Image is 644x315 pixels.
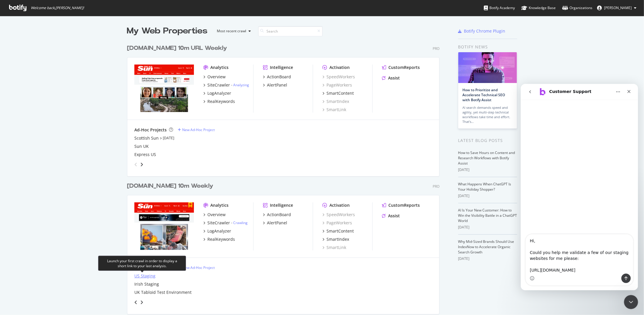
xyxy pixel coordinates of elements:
[458,208,517,223] a: AI Is Your New Customer: How to Win the Visibility Battle in a ChatGPT World
[263,212,291,218] a: ActionBoard
[182,265,215,270] div: New Ad-Hoc Project
[263,82,287,88] a: AlertPanel
[178,265,215,270] a: New Ad-Hoc Project
[127,182,213,190] div: [DOMAIN_NAME] 10m Weekly
[604,5,632,10] span: Richard Deng
[127,182,216,190] a: [DOMAIN_NAME] 10m Weekly
[207,82,230,88] div: SiteCrawler
[458,182,511,192] a: What Happens When ChatGPT Is Your Holiday Shopper?
[458,193,517,199] div: [DATE]
[464,28,506,34] div: Botify Chrome Plugin
[178,127,215,132] a: New Ad-Hoc Project
[388,75,400,81] div: Assist
[134,143,149,149] a: Sun UK
[163,136,174,140] a: [DATE]
[327,228,354,234] div: SmartContent
[127,25,208,37] div: My Web Properties
[233,220,248,225] a: Crawling
[562,5,592,11] div: Organizations
[322,236,349,242] a: SmartIndex
[270,202,293,208] div: Intelligence
[322,245,346,250] a: SmartLink
[322,220,352,226] a: PageWorkers
[203,99,235,104] a: RealKeywords
[134,135,159,141] div: Scottish Sun
[521,84,638,290] iframe: Intercom live chat
[203,82,249,88] a: SiteCrawler- Analyzing
[203,228,231,234] a: LogAnalyzer
[210,202,229,208] div: Analytics
[270,65,293,70] div: Intelligence
[134,273,155,279] div: US Staging
[231,220,248,225] div: -
[484,5,515,11] div: Botify Academy
[327,90,354,96] div: SmartContent
[382,202,420,208] a: CustomReports
[212,26,253,36] button: Most recent crawl
[134,65,194,112] img: www.The-Sun.com
[322,228,354,234] a: SmartContent
[103,258,181,268] div: Launch your first crawl in order to display a short link to your last analysis.
[458,239,514,255] a: Why Mid-Sized Brands Should Use IndexNow to Accelerate Organic Search Growth
[207,99,235,104] div: RealKeywords
[207,236,235,242] div: RealKeywords
[132,160,140,169] div: angle-left
[182,127,215,132] div: New Ad-Hoc Project
[134,289,192,295] a: UK Tabloid Test Environment
[207,228,231,234] div: LogAnalyzer
[207,90,231,96] div: LogAnalyzer
[458,225,517,230] div: [DATE]
[388,65,420,70] div: CustomReports
[592,3,641,13] button: [PERSON_NAME]
[134,152,156,157] a: Express US
[140,299,144,305] div: angle-right
[134,202,194,250] img: www.TheSun.co.uk
[127,44,229,52] a: [DOMAIN_NAME] 10m URL Weekly
[388,213,400,219] div: Assist
[322,82,352,88] a: PageWorkers
[458,44,517,50] div: Botify news
[263,74,291,80] a: ActionBoard
[203,236,235,242] a: RealKeywords
[263,220,287,226] a: AlertPanel
[382,75,400,81] a: Assist
[267,82,287,88] div: AlertPanel
[322,212,355,218] a: SpeedWorkers
[207,220,230,226] div: SiteCrawler
[458,256,517,261] div: [DATE]
[322,107,346,113] div: SmartLink
[463,87,505,102] a: How to Prioritize and Accelerate Technical SEO with Botify Assist
[203,220,248,226] a: SiteCrawler- Crawling
[322,99,349,104] a: SmartIndex
[458,28,506,34] a: Botify Chrome Plugin
[134,281,159,287] a: Irish Staging
[433,46,440,51] div: Pro
[463,105,513,124] div: AI search demands speed and agility, yet multi-step technical workflows take time and effort. Tha...
[327,236,349,242] div: SmartIndex
[388,202,420,208] div: CustomReports
[322,74,355,80] a: SpeedWorkers
[521,5,556,11] div: Knowledge Base
[267,220,287,226] div: AlertPanel
[140,162,144,167] div: angle-right
[329,202,350,208] div: Activation
[258,26,323,36] input: Search
[267,74,291,80] div: ActionBoard
[322,90,354,96] a: SmartContent
[203,212,226,218] a: Overview
[382,213,400,219] a: Assist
